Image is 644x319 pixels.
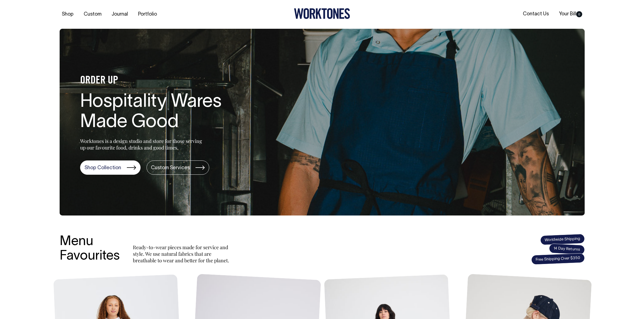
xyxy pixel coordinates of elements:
a: Custom [81,10,104,19]
p: Worktones is a design studio and store for those serving up our favourite food, drinks and good t... [80,138,205,151]
span: Worldwide Shipping [540,234,585,245]
a: Journal [109,10,130,19]
a: Portfolio [136,10,159,19]
span: Free Shipping Over $350 [531,253,585,265]
h1: Hospitality Wares Made Good [80,92,255,133]
span: 0 [576,11,582,17]
a: Your Bill0 [557,10,584,19]
a: Contact Us [521,10,551,19]
a: Shop Collection [80,160,141,175]
a: Custom Services [147,160,209,175]
a: Shop [60,10,76,19]
span: 14 Day Returns [549,243,585,255]
h3: Menu Favourites [60,235,120,264]
h4: ORDER UP [80,75,255,87]
p: Ready-to-wear pieces made for service and style. We use natural fabrics that are breathable to we... [133,244,231,264]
